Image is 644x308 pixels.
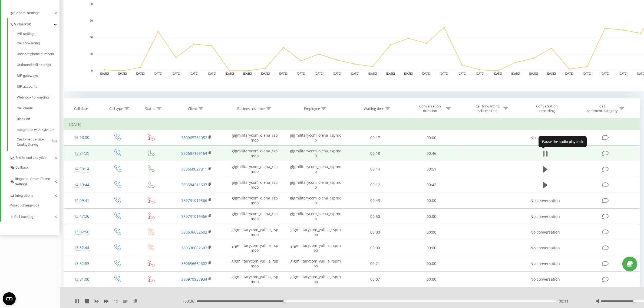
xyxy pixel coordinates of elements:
a: Ringostat Smart Phone Settings [10,172,60,189]
td: 00:50 [347,209,404,224]
div: 13:31:00 [69,274,94,285]
td: gigmilitarycom_yulliia_rspmob [226,240,284,256]
button: Open CMP widget [3,292,16,305]
text: [DATE] [261,73,270,76]
span: Blacklist [17,116,30,122]
a: 380636652602 [181,245,207,250]
td: gigmilitarycom_olena_rspmob [284,177,347,193]
text: [DATE] [225,73,234,76]
text: [DATE] [118,73,127,76]
text: [DATE] [297,73,306,76]
span: General settings [14,10,39,16]
text: [DATE] [279,73,288,76]
td: 00:07 [347,271,404,287]
text: [DATE] [511,73,520,76]
td: 00:21 [347,256,404,271]
td: gigmilitarycom_olena_rspmob [226,161,284,177]
text: [DATE] [547,73,556,76]
a: Call tracking [10,210,60,222]
text: [DATE] [583,73,592,76]
span: Integration with Kyivstar [17,127,54,133]
text: [DATE] [368,73,377,76]
td: 00:42 [404,177,460,193]
text: [DATE] [351,73,359,76]
div: 16:18:00 [69,132,94,143]
span: Customer Service Quality Survey [17,137,50,148]
text: 60 [90,19,93,22]
div: Client [188,106,197,111]
div: Call comment/category [586,104,618,113]
span: Project changelogs [10,203,39,208]
text: [DATE] [386,73,395,76]
td: gigmilitarycom_yulliia_rspmob [284,224,347,240]
div: 13:32:50 [69,227,94,237]
a: 380731019366 [181,198,207,203]
span: Outbound call settings [17,62,51,68]
a: 380668027811 [181,166,207,172]
td: 00:00 [404,209,460,224]
td: 00:12 [347,177,404,193]
td: 00:00 [404,224,460,240]
div: Employee [304,106,320,111]
td: gigmilitarycom_olena_rspmob [284,209,347,224]
td: 00:51 [404,161,460,177]
div: Conversation recording [529,104,564,113]
span: No conversation [530,135,560,140]
td: gigmilitarycom_olena_rspmob [226,193,284,208]
text: 20 [90,53,93,56]
text: 40 [90,36,93,39]
span: No conversation [530,261,560,266]
span: Call tracking [14,214,33,219]
td: 00:17 [347,130,404,146]
a: Connect phone numbers [17,49,60,60]
td: gigmilitarycom_olena_rspmob [226,177,284,193]
a: 380687169164 [181,151,207,156]
div: 14:50:14 [69,164,94,174]
div: 14:09:41 [69,195,94,206]
td: gigmilitarycom_yulliia_rspmob [284,271,347,287]
a: 380965761052 [181,135,207,140]
div: 15:21:39 [69,148,94,159]
a: Project changelogs [10,201,60,210]
a: 380636652602 [181,230,207,235]
td: gigmilitarycom_yulliia_rspmob [226,224,284,240]
text: [DATE] [154,73,163,76]
span: No conversation [530,277,560,282]
span: Webhook forwarding [17,95,49,100]
span: No conversation [530,230,560,235]
text: [DATE] [619,73,628,76]
span: Ringostat Smart Phone Settings [15,176,55,187]
div: 13:47:36 [69,211,94,222]
td: 00:18 [347,146,404,161]
a: Call queue [17,103,60,114]
div: Call date [74,106,88,111]
td: gigmilitarycom_olena_rspmob [284,130,347,146]
td: 00:00 [404,193,460,208]
td: 00:43 [347,193,404,208]
a: Call forwarding [17,38,60,49]
div: Waiting time [364,106,384,111]
td: 00:14 [347,161,404,177]
span: SIP accounts [17,84,37,89]
div: 13:32:33 [69,258,94,269]
td: 00:00 [347,240,404,256]
td: gigmilitarycom_yulliia_rspmob [226,256,284,271]
a: End-to-end analytics [10,151,60,163]
a: 380684211607 [181,182,207,187]
span: IVR settings [17,31,35,37]
a: IVR settings [17,31,60,38]
span: 00:11 [559,299,569,304]
td: gigmilitarycom_olena_rspmob [226,130,284,146]
td: gigmilitarycom_olena_rspmob [284,193,347,208]
span: No conversation [530,214,560,219]
text: [DATE] [422,73,431,76]
a: 380636652602 [181,261,207,266]
text: [DATE] [172,73,180,76]
a: General settings [10,6,60,18]
td: 00:00 [404,271,460,287]
td: 00:00 [404,256,460,271]
span: Call queue [17,106,33,111]
div: Call forwarding scheme title [473,104,502,113]
div: 14:19:44 [69,180,94,190]
td: gigmilitarycom_yulliia_rspmob [284,256,347,271]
